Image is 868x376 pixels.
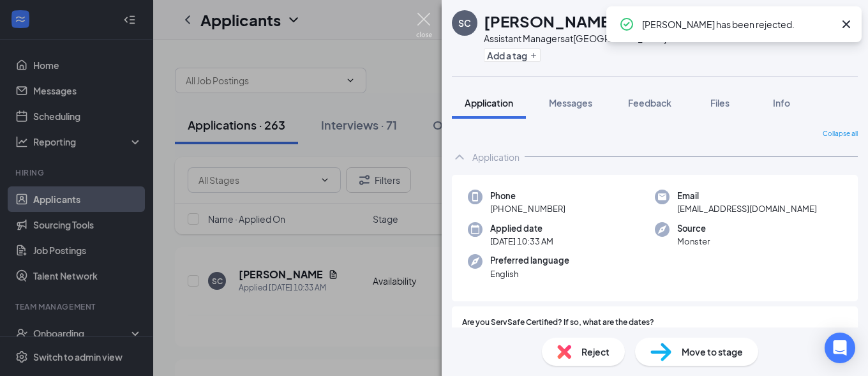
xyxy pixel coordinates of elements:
[490,202,565,215] span: [PHONE_NUMBER]
[490,190,565,202] span: Phone
[710,97,730,109] span: Files
[484,32,666,45] div: Assistant Managers at [GEOGRAPHIC_DATA]
[642,17,834,32] div: [PERSON_NAME] has been rejected.
[823,129,858,139] span: Collapse all
[677,202,817,215] span: [EMAIL_ADDRESS][DOMAIN_NAME]
[773,97,790,109] span: Info
[530,52,537,59] svg: Plus
[682,345,743,359] span: Move to stage
[490,254,569,267] span: Preferred language
[465,97,513,109] span: Application
[677,222,710,235] span: Source
[452,149,467,165] svg: ChevronUp
[490,267,569,280] span: English
[472,151,520,163] div: Application
[484,10,616,32] h1: [PERSON_NAME]
[677,190,817,202] span: Email
[628,97,671,109] span: Feedback
[490,235,553,248] span: [DATE] 10:33 AM
[490,222,553,235] span: Applied date
[677,235,710,248] span: Monster
[619,17,634,32] svg: CheckmarkCircle
[825,333,855,363] div: Open Intercom Messenger
[484,49,541,62] button: PlusAdd a tag
[839,17,854,32] svg: Cross
[462,317,654,329] span: Are you ServSafe Certified? If so, what are the dates?
[549,97,592,109] span: Messages
[458,17,471,29] div: SC
[581,345,610,359] span: Reject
